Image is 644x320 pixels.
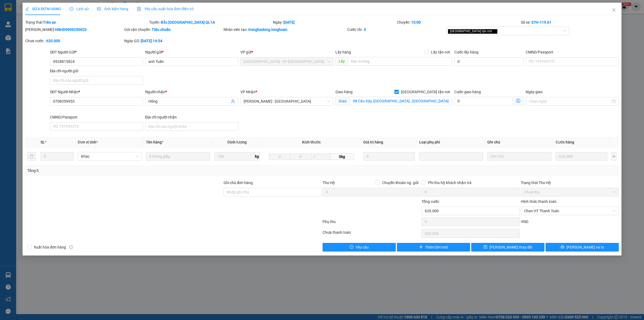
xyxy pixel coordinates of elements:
b: Tiêu chuẩn [152,27,171,32]
span: Ngày in phiếu: 07:57 ngày [36,11,110,16]
b: tronghadong.longhoan [248,27,287,32]
span: [GEOGRAPHIC_DATA] tận nơi [448,29,497,34]
b: 620.000 [46,39,60,43]
img: icon [137,7,141,11]
label: Cước lấy hàng [454,50,478,54]
span: [PERSON_NAME] và In [566,244,604,250]
span: Hà Nội : VP Hà Đông [244,57,330,66]
span: Thu Hộ [323,181,335,185]
b: 15:00 [411,20,421,24]
span: Lấy [335,57,348,66]
span: Giao [335,97,350,105]
span: VND [521,220,528,224]
span: dollar-circle [516,99,520,103]
span: VP Nhận [240,90,255,94]
div: Nhân viên tạo: [224,27,346,33]
span: Tên hàng [146,140,163,144]
span: Thêm ĐH mới [425,244,448,250]
span: info-circle [69,245,73,249]
th: Loại phụ phí [417,137,485,148]
button: exclamation-circleYêu cầu [323,243,396,251]
b: [DATE] [283,20,295,24]
span: Lấy tận nơi [429,49,452,55]
span: Tổng cước [422,199,439,204]
input: D [269,153,290,160]
span: save [484,245,487,249]
div: CMND/Passport [526,49,619,55]
div: Chưa thanh toán [322,229,421,239]
button: Close [606,3,621,18]
b: Trên xe [43,20,56,24]
input: Giao tận nơi [350,97,452,105]
div: Phụ thu [322,219,421,228]
b: Bắc [GEOGRAPHIC_DATA] QL1A [161,20,215,24]
span: close [493,30,495,33]
strong: PHIẾU DÁN LÊN HÀNG [38,2,108,10]
span: Lấy hàng [335,50,351,54]
input: 0 [556,152,607,161]
div: CMND/Passport [50,114,143,120]
span: plus [419,245,423,249]
span: [PERSON_NAME] thay đổi [489,244,532,250]
input: Địa chỉ của người gửi [50,76,143,85]
span: Chưa thu [524,188,616,196]
span: Định lượng [228,140,247,144]
span: Kích thước [302,140,321,144]
input: Ghi chú đơn hàng [224,188,321,196]
span: Xuất hóa đơn hàng [32,244,68,250]
div: Địa chỉ người nhận [145,114,238,120]
input: Ghi Chú [487,152,551,161]
strong: CSKH: [15,18,28,23]
span: kg [254,152,260,161]
span: Chuyển khoản ng. gửi [380,180,420,186]
span: [GEOGRAPHIC_DATA] tận nơi [399,89,452,95]
div: Ngày GD: [124,38,222,44]
button: printer[PERSON_NAME] và In [546,243,619,251]
span: Đơn vị tính [78,140,98,144]
span: SỬA ĐƠN HÀNG [25,7,61,11]
div: VP gửi [240,49,334,55]
span: exclamation-circle [350,245,353,249]
button: plus [612,152,617,161]
span: picture [97,7,101,11]
th: Ghi chú [485,137,553,148]
div: Người nhận [145,89,238,95]
span: user-add [231,99,235,103]
span: Mã đơn: HNHD1309250001 [2,33,83,40]
div: Số xe: [520,19,619,25]
span: 0kg [330,153,354,160]
input: Cước giao hàng [454,97,513,105]
button: plusThêm ĐH mới [397,243,470,251]
span: Yêu cầu [356,244,369,250]
span: Phí thu hộ khách nhận trả [426,180,474,186]
input: Ngày giao [529,98,611,104]
span: Khác [81,152,138,160]
div: Trạng thái Thu Hộ [521,180,619,186]
div: Cước rồi : [347,27,445,33]
input: 0 [363,152,415,161]
b: HNHD0909250023 [55,27,87,32]
input: R [290,153,312,160]
div: Tuyến: [149,19,273,25]
button: save[PERSON_NAME] thay đổi [471,243,544,251]
div: Tổng: 5 [27,168,248,174]
span: clock-circle [69,7,73,11]
span: Giá trị hàng [363,140,383,144]
input: VD: Bàn, Ghế [146,152,210,161]
input: Cước lấy hàng [454,57,524,66]
label: Cước giao hàng [454,90,481,94]
input: Địa chỉ của người nhận [145,122,238,131]
span: SL [41,140,45,144]
span: [PHONE_NUMBER] [2,18,41,28]
span: Giao hàng [335,90,353,94]
label: Ngày giao [526,90,543,94]
b: [DATE] 14:54 [141,39,162,43]
div: Chuyến: [396,19,520,25]
div: Trạng thái: [25,19,149,25]
span: CÔNG TY TNHH CHUYỂN PHÁT NHANH BẢO AN [42,18,107,28]
div: SĐT Người Gửi [50,49,143,55]
span: edit [25,7,29,11]
div: Địa chỉ người gửi [50,68,143,74]
div: [PERSON_NAME]: [25,27,123,33]
b: 37H-119.61 [531,20,551,24]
